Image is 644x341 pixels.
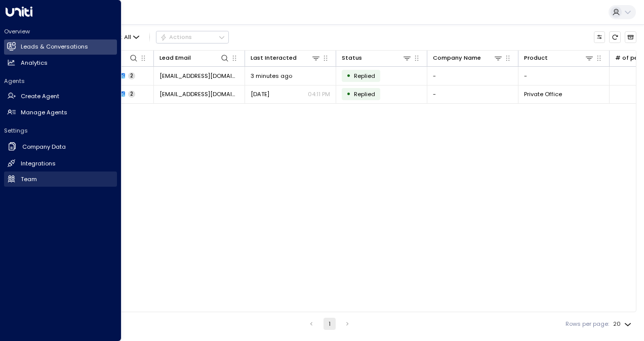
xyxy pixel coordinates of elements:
h2: Agents [4,77,117,85]
td: - [518,67,610,84]
a: Leads & Conversations [4,39,117,55]
h2: Leads & Conversations [21,42,88,51]
div: 20 [613,318,633,330]
div: Last Interacted [251,53,297,63]
td: - [427,67,518,84]
h2: Overview [4,27,117,35]
a: Create Agent [4,89,117,104]
button: Customize [594,31,606,43]
h2: Team [21,175,37,184]
nav: pagination navigation [305,318,354,330]
span: Refresh [609,31,621,43]
h2: Integrations [21,159,56,168]
div: Lead Email [159,53,229,63]
h2: Analytics [21,59,48,67]
span: All [124,34,131,40]
div: Status [342,53,362,63]
span: 3 minutes ago [251,72,292,80]
td: - [427,86,518,103]
div: Product [524,53,548,63]
div: Lead Email [159,53,191,63]
div: • [346,87,351,101]
span: Replied [354,72,375,80]
div: Last Interacted [251,53,320,63]
div: Company Name [433,53,503,63]
a: Company Data [4,139,117,155]
h2: Company Data [22,143,66,151]
div: Company Name [433,53,481,63]
button: Archived Leads [625,31,636,43]
a: Integrations [4,156,117,171]
h2: Settings [4,126,117,135]
h2: Create Agent [21,92,59,101]
a: Analytics [4,55,117,70]
span: jamespinnerbbr@gmail.com [159,90,239,98]
span: Aug 12, 2025 [251,90,269,98]
div: Button group with a nested menu [156,31,229,43]
a: Team [4,172,117,187]
a: Manage Agents [4,105,117,120]
div: Product [524,53,594,63]
div: Actions [160,33,192,40]
div: • [346,69,351,82]
h2: Manage Agents [21,108,67,117]
label: Rows per page: [566,320,609,328]
span: 2 [128,91,135,98]
div: Status [342,53,412,63]
span: Replied [354,90,375,98]
button: page 1 [324,318,336,330]
span: 2 [128,72,135,79]
span: Private Office [524,90,562,98]
span: nicolablane@hotmail.com [159,72,239,80]
button: Actions [156,31,229,43]
p: 04:11 PM [308,90,330,98]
